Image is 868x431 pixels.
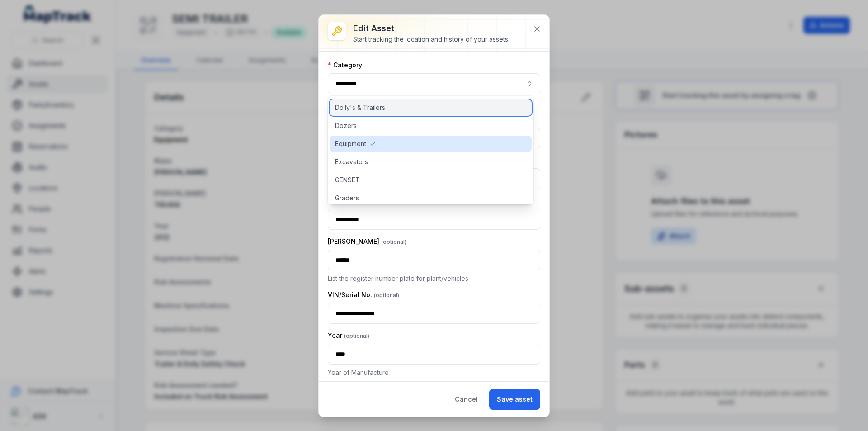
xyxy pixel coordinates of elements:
[328,274,540,283] p: List the register number plate for plant/vehicles
[335,157,368,166] span: Excavators
[335,175,360,185] span: GENSET
[489,389,540,410] button: Save asset
[335,103,385,112] span: Dolly's & Trailers
[328,331,369,340] label: Year
[447,389,486,410] button: Cancel
[328,290,399,299] label: VIN/Serial No.
[353,35,509,44] div: Start tracking the location and history of your assets.
[328,237,406,246] label: [PERSON_NAME]
[328,61,362,70] label: Category
[353,22,509,35] h3: Edit asset
[328,368,540,377] p: Year of Manufacture
[335,121,357,130] span: Dozers
[335,139,366,148] span: Equipment
[335,194,359,203] span: Graders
